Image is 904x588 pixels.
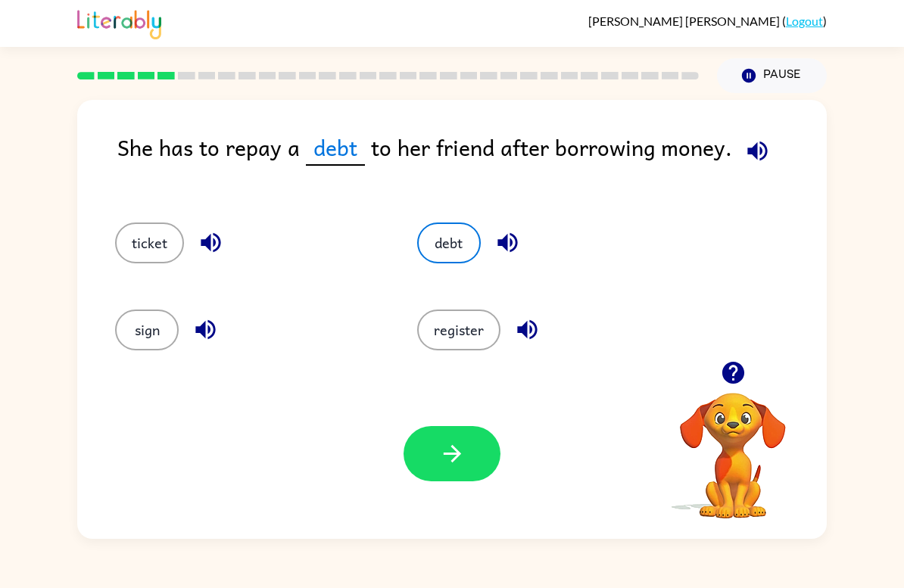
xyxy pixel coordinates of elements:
[417,222,481,263] button: debt
[786,14,823,28] a: Logout
[115,222,184,263] button: ticket
[588,14,782,28] span: [PERSON_NAME] [PERSON_NAME]
[115,310,179,350] button: sign
[588,14,827,28] div: ( )
[77,6,161,39] img: Literably
[306,130,365,166] span: debt
[717,58,827,93] button: Pause
[117,130,827,192] div: She has to repay a to her friend after borrowing money.
[657,369,809,521] video: Your browser must support playing .mp4 files to use Literably. Please try using another browser.
[417,310,500,350] button: register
